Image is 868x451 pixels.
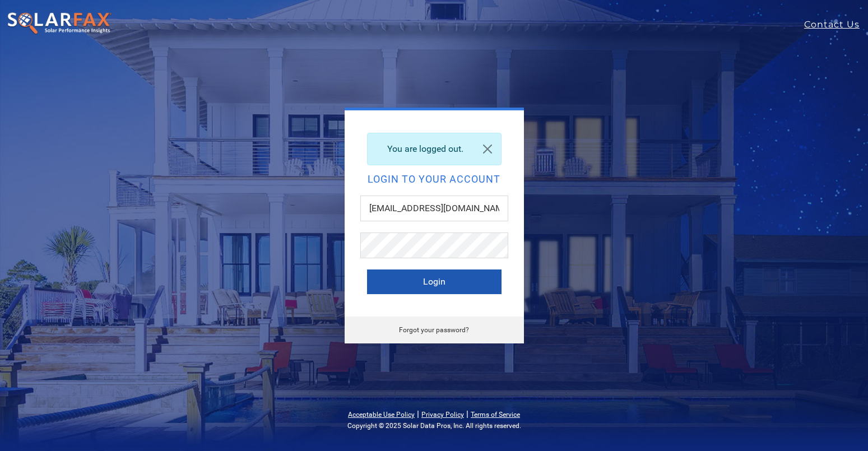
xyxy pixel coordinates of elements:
[348,411,415,419] a: Acceptable Use Policy
[804,18,868,31] a: Contact Us
[421,411,464,419] a: Privacy Policy
[367,269,502,294] button: Login
[417,408,419,419] span: |
[399,326,469,334] a: Forgot your password?
[360,196,508,221] input: Email
[466,408,468,419] span: |
[471,411,520,419] a: Terms of Service
[367,133,502,165] div: You are logged out.
[474,133,501,165] a: Close
[367,174,502,184] h2: Login to your account
[7,12,112,35] img: SolarFax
